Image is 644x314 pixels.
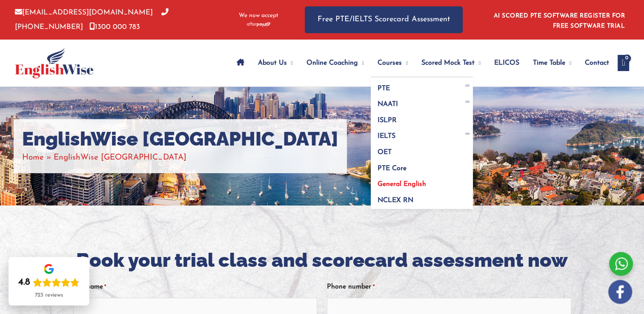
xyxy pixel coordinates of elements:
span: About Us [258,48,287,78]
a: AI SCORED PTE SOFTWARE REGISTER FOR FREE SOFTWARE TRIAL [494,13,625,29]
a: CoursesMenu Toggle [371,48,415,78]
div: 723 reviews [35,292,63,299]
aside: Header Widget 1 [489,6,629,34]
img: white-facebook.png [608,280,632,304]
div: 4.8 [18,277,30,288]
a: View Shopping Cart, empty [618,55,629,71]
span: Menu Toggle [565,48,571,78]
a: Scored Mock TestMenu Toggle [415,48,487,78]
span: IELTS [378,133,395,140]
span: Menu Toggle [358,48,364,78]
a: Free PTE/IELTS Scorecard Assessment [305,6,463,33]
span: Time Table [533,48,565,78]
h2: Book your trial class and scorecard assessment now [73,248,571,273]
span: Courses [378,48,402,78]
span: General English [378,181,426,188]
span: OET [378,149,392,156]
span: Menu Toggle [463,101,473,103]
span: ELICOS [494,48,519,78]
span: EnglishWise [GEOGRAPHIC_DATA] [54,154,186,162]
label: Full name [73,280,106,294]
span: We now accept [239,11,278,20]
nav: Site Navigation: Main Menu [230,48,610,78]
span: Contact [585,48,609,78]
nav: Breadcrumbs [22,151,338,165]
img: cropped-ew-logo [15,48,94,78]
a: Time TableMenu Toggle [526,48,578,78]
span: Online Coaching [306,48,358,78]
a: 1300 000 783 [89,23,140,31]
a: OET [371,142,473,158]
span: Menu Toggle [475,48,481,78]
a: PTE Core [371,157,473,174]
a: IELTSMenu Toggle [371,126,473,142]
span: Menu Toggle [463,85,473,86]
img: Afterpay-Logo [247,22,270,27]
a: Online CoachingMenu Toggle [300,48,371,78]
a: About UsMenu Toggle [251,48,300,78]
a: General English [371,174,473,190]
span: Scored Mock Test [421,48,475,78]
span: Menu Toggle [287,48,293,78]
a: PTEMenu Toggle [371,77,473,94]
a: [EMAIL_ADDRESS][DOMAIN_NAME] [15,9,153,16]
span: NAATI [378,101,398,108]
label: Phone number [327,280,374,294]
a: ELICOS [487,48,526,78]
div: Rating: 4.8 out of 5 [18,277,80,288]
span: Menu Toggle [463,133,473,134]
a: NAATIMenu Toggle [371,94,473,110]
a: NCLEX RN [371,189,473,209]
span: PTE [378,85,390,92]
span: ISLPR [378,117,397,124]
h1: EnglishWise [GEOGRAPHIC_DATA] [22,128,338,151]
a: [PHONE_NUMBER] [15,9,169,30]
span: PTE Core [378,165,406,172]
a: Home [22,154,44,162]
a: Contact [578,48,609,78]
span: Menu Toggle [402,48,408,78]
a: ISLPR [371,109,473,126]
span: NCLEX RN [378,197,413,204]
